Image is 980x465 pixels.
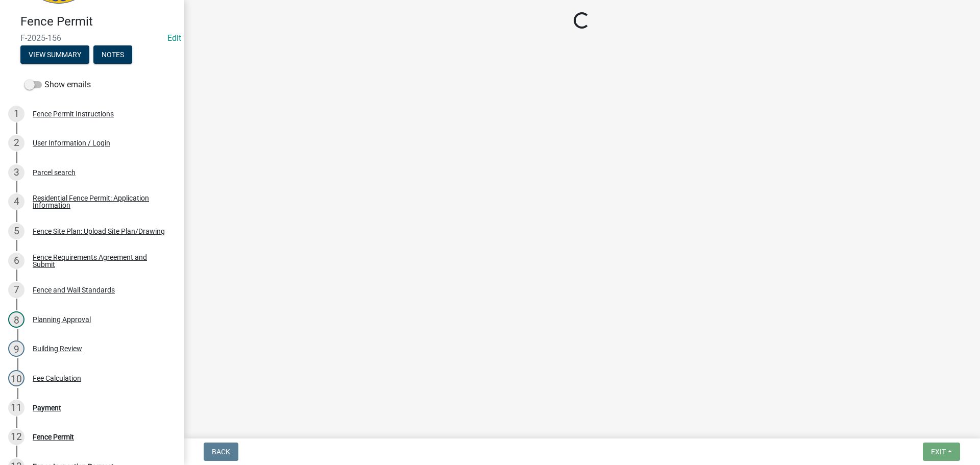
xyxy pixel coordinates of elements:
[8,164,24,181] div: 3
[8,429,24,445] div: 12
[93,45,132,64] button: Notes
[8,135,24,151] div: 2
[33,345,82,352] div: Building Review
[20,51,89,59] wm-modal-confirm: Summary
[33,110,114,117] div: Fence Permit Instructions
[24,79,91,91] label: Show emails
[204,443,238,461] button: Back
[167,33,181,43] wm-modal-confirm: Edit Application Number
[33,194,167,209] div: Residential Fence Permit: Application Information
[20,33,163,43] span: F-2025-156
[33,254,167,268] div: Fence Requirements Agreement and Submit
[33,404,61,411] div: Payment
[33,433,74,440] div: Fence Permit
[8,106,24,122] div: 1
[93,51,132,59] wm-modal-confirm: Notes
[8,400,24,416] div: 11
[33,139,110,146] div: User Information / Login
[8,311,24,328] div: 8
[8,223,24,239] div: 5
[33,316,91,323] div: Planning Approval
[20,14,176,29] h4: Fence Permit
[33,375,81,382] div: Fee Calculation
[8,370,24,386] div: 10
[33,286,115,293] div: Fence and Wall Standards
[8,253,24,269] div: 6
[33,228,165,235] div: Fence Site Plan: Upload Site Plan/Drawing
[8,340,24,357] div: 9
[8,193,24,210] div: 4
[20,45,89,64] button: View Summary
[33,169,76,176] div: Parcel search
[8,282,24,298] div: 7
[923,443,960,461] button: Exit
[167,33,181,43] a: Edit
[931,448,946,456] span: Exit
[212,448,230,456] span: Back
